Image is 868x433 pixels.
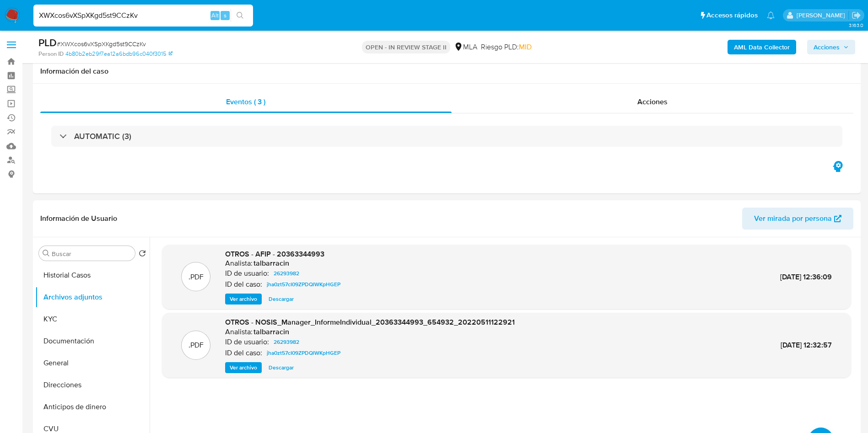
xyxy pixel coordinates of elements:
[211,11,219,20] span: Alt
[224,11,226,20] span: s
[225,337,269,347] p: ID de usuario:
[264,362,298,373] button: Descargar
[263,279,344,290] a: jha0zt57cI09ZPDQlWKpHGEP
[269,363,294,372] span: Descargar
[230,363,257,372] span: Ver archivo
[40,67,853,76] h1: Información del caso
[33,10,253,21] input: Buscar usuario o caso...
[780,272,832,282] span: [DATE] 12:36:09
[40,214,117,223] h1: Información de Usuario
[519,42,532,52] span: MID
[728,40,796,54] button: AML Data Collector
[225,259,253,268] p: Analista:
[253,259,289,268] h6: talbarracin
[814,40,840,54] span: Acciones
[797,11,848,20] p: yesica.facco@mercadolibre.com
[270,268,303,279] a: 26293982
[225,249,324,259] span: OTROS - AFIP - 20363344993
[226,96,265,107] span: Eventos ( 3 )
[74,131,131,141] h3: AUTOMATIC (3)
[253,327,289,337] h6: talbarracin
[38,50,64,58] b: Person ID
[35,308,150,330] button: KYC
[270,337,303,347] a: 26293982
[267,347,340,358] span: jha0zt57cI09ZPDQlWKpHGEP
[263,347,344,358] a: jha0zt57cI09ZPDQlWKpHGEP
[767,11,775,19] a: Notificaciones
[35,264,150,286] button: Historial Casos
[269,294,294,304] span: Descargar
[781,340,832,350] span: [DATE] 12:32:57
[225,327,253,337] p: Analista:
[754,208,832,230] span: Ver mirada por persona
[38,35,57,50] b: PLD
[225,294,262,305] button: Ver archivo
[225,362,262,373] button: Ver archivo
[52,250,131,258] input: Buscar
[189,340,204,350] p: .PDF
[51,126,842,147] div: AUTOMATIC (3)
[225,280,262,289] p: ID del caso:
[454,42,477,52] div: MLA
[734,40,790,54] b: AML Data Collector
[139,250,146,260] button: Volver al orden por defecto
[706,11,758,20] span: Accesos rápidos
[35,330,150,352] button: Documentación
[852,11,861,20] a: Salir
[225,269,269,278] p: ID de usuario:
[225,348,262,358] p: ID del caso:
[637,96,668,107] span: Acciones
[189,272,204,282] p: .PDF
[807,40,855,54] button: Acciones
[274,337,299,347] span: 26293982
[35,286,150,308] button: Archivos adjuntos
[57,39,146,48] span: # XWXcos6vXSpXKgd5st9CCzKv
[231,9,249,22] button: search-icon
[230,294,257,304] span: Ver archivo
[225,317,515,327] span: OTROS - NOSIS_Manager_InformeIndividual_20363344993_654932_20220511122921
[274,268,299,279] span: 26293982
[43,250,50,257] button: Buscar
[35,374,150,396] button: Direcciones
[742,208,853,230] button: Ver mirada por persona
[35,352,150,374] button: General
[362,41,450,53] p: OPEN - IN REVIEW STAGE II
[481,42,532,52] span: Riesgo PLD:
[35,396,150,418] button: Anticipos de dinero
[267,279,340,290] span: jha0zt57cI09ZPDQlWKpHGEP
[65,50,173,58] a: 4b80b2eb29f7ea12a6bdb96c040f3015
[264,294,298,305] button: Descargar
